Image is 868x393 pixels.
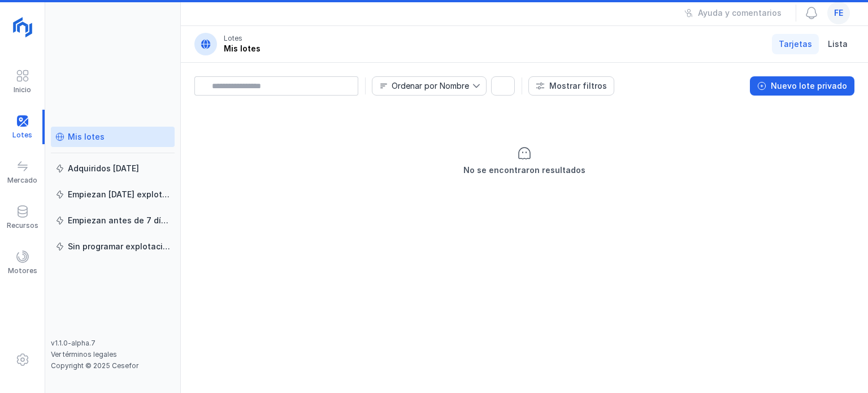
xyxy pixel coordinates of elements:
[392,82,469,90] div: Ordenar por Nombre
[224,43,261,54] div: Mis lotes
[51,127,175,147] a: Mis lotes
[51,350,117,359] a: Ver términos legales
[771,80,847,92] div: Nuevo lote privado
[51,158,175,179] a: Adquiridos [DATE]
[8,13,37,41] img: logoRight.svg
[68,189,170,200] div: Empiezan [DATE] explotación
[8,266,37,275] div: Motores
[828,38,848,50] span: Lista
[7,176,37,185] div: Mercado
[372,77,472,95] span: Nombre
[750,76,854,96] button: Nuevo lote privado
[224,34,242,43] div: Lotes
[463,165,585,176] div: No se encontraron resultados
[68,215,170,226] div: Empiezan antes de 7 días
[51,339,175,348] div: v1.1.0-alpha.7
[68,131,105,142] div: Mis lotes
[51,236,175,257] a: Sin programar explotación
[7,221,38,230] div: Recursos
[51,184,175,205] a: Empiezan [DATE] explotación
[14,85,31,94] div: Inicio
[51,361,175,370] div: Copyright © 2025 Cesefor
[821,34,854,54] a: Lista
[772,34,819,54] a: Tarjetas
[834,7,843,19] span: fe
[51,210,175,231] a: Empiezan antes de 7 días
[677,3,789,23] button: Ayuda y comentarios
[698,7,782,19] div: Ayuda y comentarios
[68,163,139,174] div: Adquiridos [DATE]
[779,38,812,50] span: Tarjetas
[549,80,607,92] div: Mostrar filtros
[68,241,170,252] div: Sin programar explotación
[528,76,614,96] button: Mostrar filtros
